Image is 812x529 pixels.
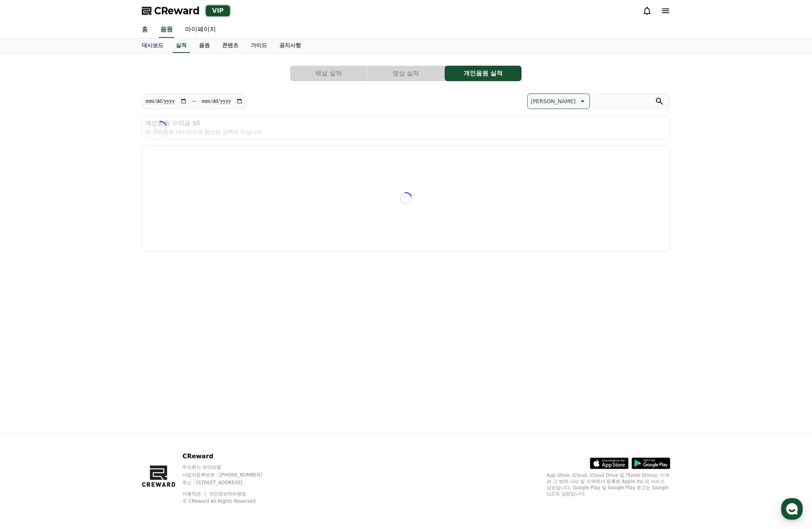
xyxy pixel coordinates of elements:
[273,38,307,53] a: 공지사항
[445,66,522,81] button: 개인음원 실적
[182,464,277,470] p: 주식회사 와이피랩
[290,66,367,81] button: 채널 실적
[182,452,277,461] p: CReward
[136,22,154,38] a: 홈
[367,66,444,81] button: 영상 실적
[206,5,230,16] div: VIP
[245,38,273,53] a: 가이드
[193,38,216,53] a: 음원
[182,491,207,497] a: 이용약관
[182,480,277,486] p: 주소 : [STREET_ADDRESS]
[179,22,222,38] a: 마이페이지
[159,22,174,38] a: 음원
[531,96,576,107] p: [PERSON_NAME]
[182,498,277,504] p: © CReward All Rights Reserved.
[142,5,200,17] a: CReward
[216,38,245,53] a: 콘텐츠
[527,94,590,109] button: [PERSON_NAME]
[154,5,200,17] span: CReward
[136,38,170,53] a: 대시보드
[547,472,670,497] p: App Store, iCloud, iCloud Drive 및 iTunes Store는 미국과 그 밖의 나라 및 지역에서 등록된 Apple Inc.의 서비스 상표입니다. Goo...
[445,66,522,81] a: 개인음원 실적
[192,97,197,106] p: ~
[209,491,246,497] a: 개인정보처리방침
[182,472,277,478] p: 사업자등록번호 : [PHONE_NUMBER]
[173,38,190,53] a: 실적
